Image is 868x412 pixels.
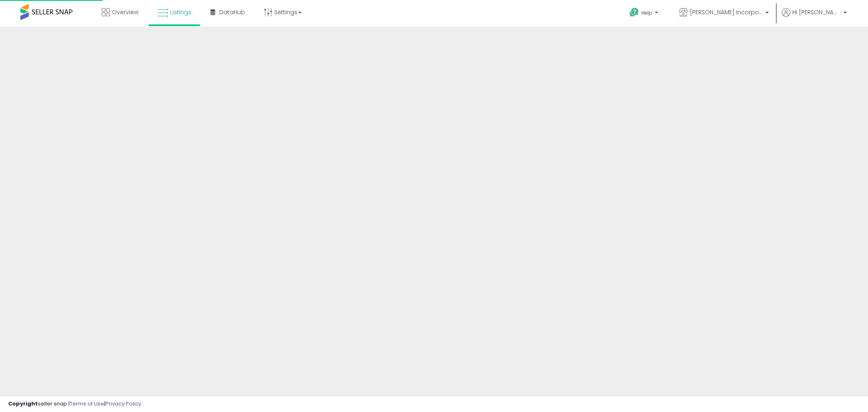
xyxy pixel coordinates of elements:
span: Hi [PERSON_NAME] [792,8,841,16]
span: Listings [170,8,191,16]
a: Help [623,1,666,26]
i: Get Help [629,7,639,18]
span: [PERSON_NAME] Incorporated [690,8,763,16]
span: Overview [112,8,138,16]
a: Hi [PERSON_NAME] [782,8,847,26]
span: DataHub [219,8,245,16]
span: Help [641,9,652,16]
